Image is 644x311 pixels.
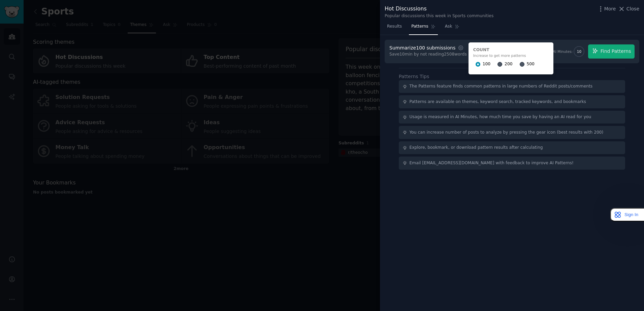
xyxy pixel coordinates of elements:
span: 200 [505,61,512,67]
span: More [604,5,616,12]
div: You can increase number of posts to analyze by pressing the gear icon (best results with 200) [410,130,604,136]
div: Patterns are available on themes, keyword search, tracked keywords, and bookmarks [410,99,586,105]
div: Hot Discussions [385,5,493,13]
a: Patterns [409,21,438,35]
div: The Patterns feature finds common patterns in large numbers of Reddit posts/comments [410,83,593,90]
a: Results [385,21,404,35]
div: Increase to get more patterns [473,53,549,58]
div: Summarize 100 submissions [389,44,455,51]
div: Save 10 min by not reading 2508 words [389,51,467,58]
span: 500 [527,61,535,67]
span: Ask [445,24,452,30]
span: Close [626,5,639,12]
button: Close [618,5,639,12]
button: More [597,5,616,12]
button: Find Patterns [588,44,635,59]
span: Patterns [411,24,428,30]
div: AI Minutes: [553,49,573,54]
span: 10 [577,49,581,54]
span: Find Patterns [601,48,631,55]
div: Popular discussions this week in Sports communities [385,13,493,19]
a: Ask [443,21,462,35]
div: Usage is measured in AI Minutes, how much time you save by having an AI read for you [410,114,591,120]
span: Results [387,24,402,30]
span: 100 [483,61,490,67]
div: Explore, bookmark, or download pattern results after calculating [410,145,543,151]
label: Patterns Tips [399,74,429,79]
div: Email [EMAIL_ADDRESS][DOMAIN_NAME] with feedback to improve AI Patterns! [410,160,574,166]
div: Count [473,47,549,53]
